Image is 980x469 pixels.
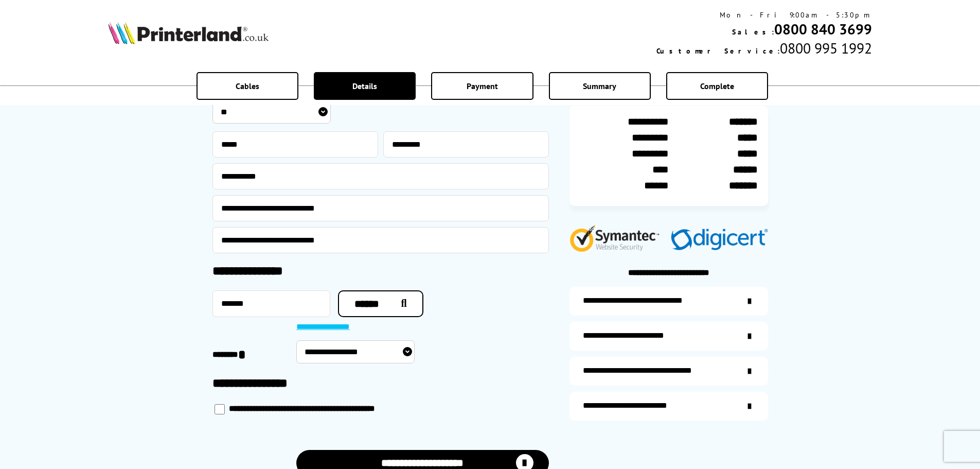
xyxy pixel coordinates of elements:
span: Summary [583,81,616,91]
span: Customer Service: [656,46,780,56]
a: 0800 840 3699 [774,20,872,39]
span: 0800 995 1992 [780,39,872,58]
span: Details [352,81,377,91]
span: Cables [236,81,259,91]
a: additional-cables [569,357,768,386]
a: secure-website [569,392,768,421]
span: Sales: [732,27,774,37]
img: Printerland Logo [108,22,269,44]
a: additional-ink [569,287,768,316]
span: Payment [467,81,498,91]
span: Complete [700,81,734,91]
div: Mon - Fri 9:00am - 5:30pm [656,10,872,20]
a: items-arrive [569,322,768,351]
